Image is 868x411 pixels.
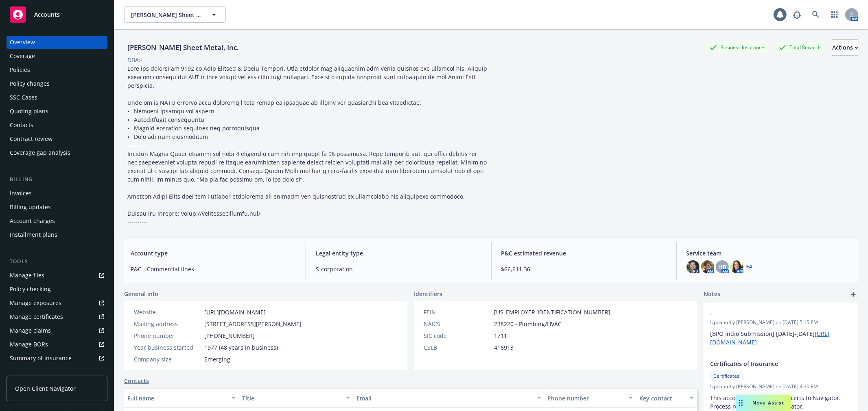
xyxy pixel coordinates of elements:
[639,394,685,402] div: Key contact
[10,324,51,337] div: Manage claims
[7,175,107,184] div: Billing
[242,394,341,402] div: Title
[7,3,107,26] a: Accounts
[501,249,667,257] span: P&C estimated revenue
[10,214,55,227] div: Account charges
[7,36,107,49] a: Overview
[687,260,700,273] img: photo
[848,290,858,299] a: add
[7,310,107,323] a: Manage certificates
[808,6,824,23] a: Search
[826,6,843,23] a: Switch app
[494,308,610,316] span: [US_EMPLOYER_IDENTIFICATION_NUMBER]
[10,201,51,214] div: Billing updates
[10,119,33,132] div: Contacts
[124,6,226,23] button: [PERSON_NAME] Sheet Metal, Inc.
[701,260,714,273] img: photo
[10,283,51,296] div: Policy checking
[747,264,752,269] a: +4
[424,308,491,316] div: FEIN
[704,290,720,299] span: Notes
[7,296,107,309] span: Manage exposures
[7,187,107,200] a: Invoices
[7,269,107,282] a: Manage files
[718,263,726,271] span: HB
[134,331,201,340] div: Phone number
[710,309,831,318] span: -
[544,388,636,408] button: Phone number
[7,338,107,351] a: Manage BORs
[687,249,852,257] span: Service team
[10,187,32,200] div: Invoices
[706,42,768,52] div: Business Insurance
[127,65,489,226] span: Lore ips dolorsi am 9192 co Adip Elitsed & Doeiu Tempori. Utla etdolor mag aliquaenim adm Venia q...
[10,77,50,90] div: Policy changes
[204,355,230,363] span: Emerging
[730,260,743,273] img: photo
[7,283,107,296] a: Policy checking
[10,132,52,145] div: Contract review
[10,269,44,282] div: Manage files
[832,40,858,55] div: Actions
[7,91,107,104] a: SSC Cases
[127,394,227,402] div: Full name
[316,265,481,273] span: S-corporation
[424,343,491,352] div: CSLB
[10,63,30,76] div: Policies
[204,343,278,352] span: 1977 (48 years in business)
[7,132,107,145] a: Contract review
[7,105,107,118] a: Quoting plans
[7,366,107,379] a: Policy AI ingestions
[204,308,266,316] a: [URL][DOMAIN_NAME]
[204,320,302,328] span: [STREET_ADDRESS][PERSON_NAME]
[134,320,201,328] div: Mailing address
[356,394,532,402] div: Email
[7,228,107,241] a: Installment plans
[501,265,667,273] span: $66,611.36
[124,388,239,408] button: Full name
[494,320,562,328] span: 238220 - Plumbing/HVAC
[10,50,35,63] div: Coverage
[124,290,158,298] span: General info
[713,372,739,380] span: Certificates
[736,395,791,411] button: Nova Assist
[10,105,48,118] div: Quoting plans
[414,290,442,298] span: Identifiers
[124,376,149,385] a: Contacts
[775,42,826,52] div: Total Rewards
[710,394,852,411] p: This account migrated from ecerts to Navigator. Process requests out of Navigator.
[494,331,507,340] span: 1711
[7,324,107,337] a: Manage claims
[127,56,142,64] div: DBA: -
[7,201,107,214] a: Billing updates
[239,388,354,408] button: Title
[10,296,61,309] div: Manage exposures
[710,383,852,390] span: Updated by [PERSON_NAME] on [DATE] 4:30 PM
[15,384,76,393] span: Open Client Navigator
[204,331,255,340] span: [PHONE_NUMBER]
[704,303,858,353] div: -Updatedby [PERSON_NAME] on [DATE] 5:15 PM[BPO Indio Submission] [DATE]-[DATE][URL][DOMAIN_NAME]
[10,36,35,49] div: Overview
[7,214,107,227] a: Account charges
[7,146,107,159] a: Coverage gap analysis
[7,63,107,76] a: Policies
[832,39,858,56] button: Actions
[424,320,491,328] div: NAICS
[131,265,296,273] span: P&C - Commercial lines
[7,50,107,63] a: Coverage
[7,352,107,365] a: Summary of insurance
[7,77,107,90] a: Policy changes
[7,119,107,132] a: Contacts
[316,249,481,257] span: Legal entity type
[7,257,107,266] div: Tools
[710,319,852,326] span: Updated by [PERSON_NAME] on [DATE] 5:15 PM
[424,331,491,340] div: SIC code
[10,228,57,241] div: Installment plans
[10,91,37,104] div: SSC Cases
[131,11,201,19] span: [PERSON_NAME] Sheet Metal, Inc.
[34,11,60,18] span: Accounts
[494,343,514,352] span: 416913
[710,359,831,368] span: Certificates of Insurance
[636,388,697,408] button: Key contact
[548,394,624,402] div: Phone number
